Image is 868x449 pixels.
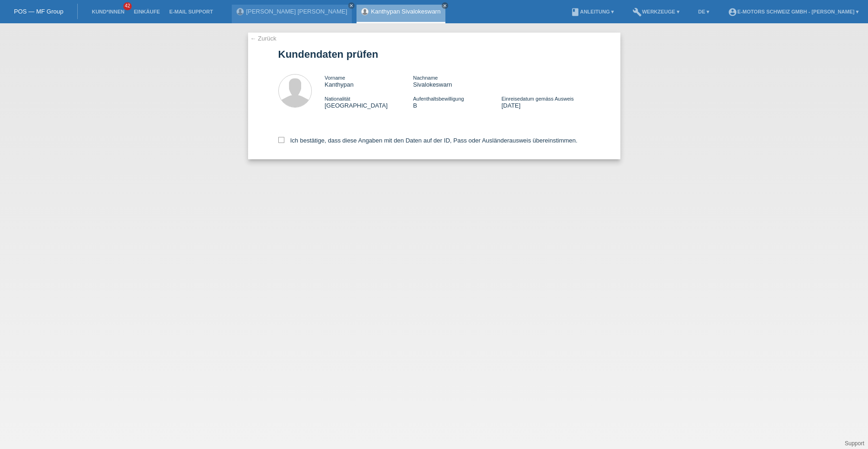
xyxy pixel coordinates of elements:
[325,75,345,81] span: Vorname
[325,74,413,88] div: Kanthypan
[413,95,501,109] div: B
[123,2,132,10] span: 42
[632,7,642,17] i: build
[443,3,447,8] i: close
[371,8,441,15] a: Kanthypan Sivalokeswarn
[129,9,164,14] a: Einkäufe
[250,35,276,42] a: ← Zurück
[723,9,863,14] a: account_circleE-Motors Schweiz GmbH - [PERSON_NAME] ▾
[845,440,864,447] a: Support
[501,96,573,102] span: Einreisedatum gemäss Ausweis
[348,2,355,9] a: close
[325,96,350,102] span: Nationalität
[413,96,464,102] span: Aufenthaltsbewilligung
[728,7,737,17] i: account_circle
[14,8,63,15] a: POS — MF Group
[442,2,448,9] a: close
[413,74,501,88] div: Sivalokeswarn
[693,9,714,14] a: DE ▾
[87,9,129,14] a: Kund*innen
[349,3,354,8] i: close
[325,95,413,109] div: [GEOGRAPHIC_DATA]
[246,8,347,15] a: [PERSON_NAME] [PERSON_NAME]
[165,9,218,14] a: E-Mail Support
[571,7,580,17] i: book
[628,9,684,14] a: buildWerkzeuge ▾
[501,95,590,109] div: [DATE]
[278,48,590,60] h1: Kundendaten prüfen
[413,75,437,81] span: Nachname
[278,137,578,144] label: Ich bestätige, dass diese Angaben mit den Daten auf der ID, Pass oder Ausländerausweis übereinsti...
[566,9,619,14] a: bookAnleitung ▾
